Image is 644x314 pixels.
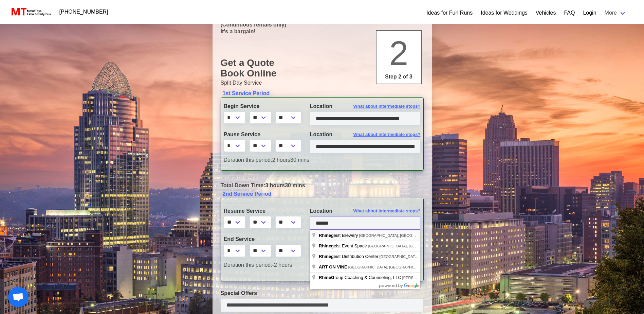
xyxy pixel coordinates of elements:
label: Resume Service [224,207,300,215]
span: roup Coaching & Counseling, LLC [319,275,402,280]
label: Location [310,207,421,215]
div: 3 hours [216,181,429,190]
span: Location [310,132,333,137]
p: It's a bargain! [221,28,424,35]
span: 2 [389,34,408,72]
a: FAQ [564,9,575,17]
span: [GEOGRAPHIC_DATA], [GEOGRAPHIC_DATA], [GEOGRAPHIC_DATA], [GEOGRAPHIC_DATA] [380,255,541,259]
span: [GEOGRAPHIC_DATA], [GEOGRAPHIC_DATA], [GEOGRAPHIC_DATA], [GEOGRAPHIC_DATA] [368,244,530,248]
span: RhineG [319,275,334,280]
span: Rhineg [319,243,334,248]
span: What about intermediate stops? [353,103,421,110]
label: End Service [224,235,300,243]
span: [GEOGRAPHIC_DATA], [GEOGRAPHIC_DATA], [GEOGRAPHIC_DATA], [GEOGRAPHIC_DATA] [348,265,510,269]
p: (Continuous rentals only) [221,21,424,28]
p: Step 2 of 3 [379,73,419,81]
p: Split Day Service [221,79,424,87]
span: What about intermediate stops? [353,131,421,138]
a: More [601,6,630,20]
span: eist Brewery [319,233,359,238]
a: [PHONE_NUMBER] [55,5,112,19]
span: Duration this period: [224,262,272,268]
span: 30 mins [285,182,305,188]
a: Vehicles [536,9,556,17]
label: Begin Service [224,102,300,110]
span: 30 mins [290,157,309,163]
h1: Get a Quote Book Online [221,57,424,79]
span: Total Down Time: [221,182,265,188]
a: Login [583,9,596,17]
span: Rhineg [319,254,334,259]
span: [PERSON_NAME][GEOGRAPHIC_DATA], [GEOGRAPHIC_DATA] [402,276,513,280]
span: Location [310,103,333,109]
span: ART ON VINE [319,264,347,269]
label: Pause Service [224,130,300,139]
span: What about intermediate stops? [353,208,421,214]
a: Ideas for Fun Runs [426,9,473,17]
div: Open chat [8,287,29,307]
div: 2 hours [219,156,426,164]
label: Special Offers [221,289,424,297]
a: Ideas for Weddings [481,9,528,17]
img: MotorToys Logo [10,7,51,17]
span: Duration this period: [224,157,272,163]
span: [GEOGRAPHIC_DATA], [GEOGRAPHIC_DATA], [GEOGRAPHIC_DATA], [GEOGRAPHIC_DATA] [359,233,521,238]
span: Rhineg [319,233,334,238]
span: eist Event Space [319,243,368,248]
div: -2 hours [219,261,305,269]
span: eist Distribution Center [319,254,380,259]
